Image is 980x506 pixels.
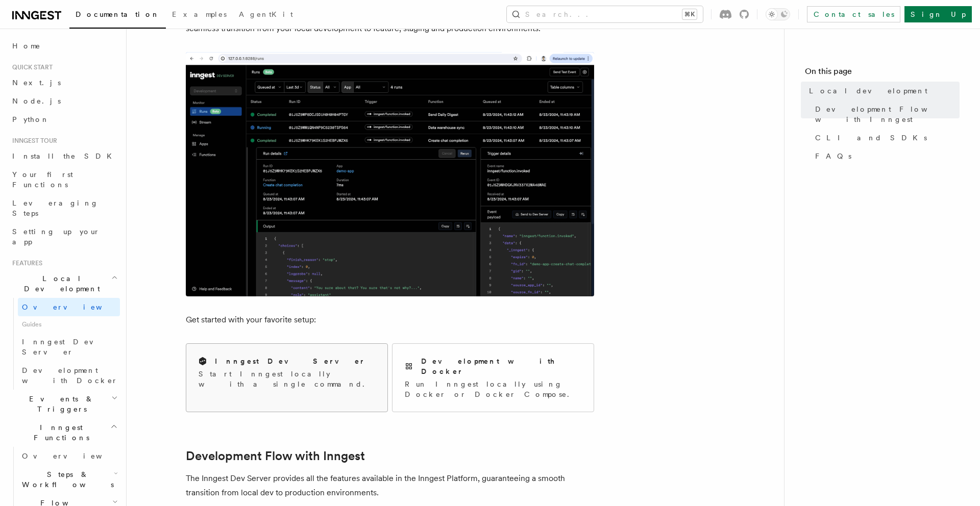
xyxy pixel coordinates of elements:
a: Overview [18,298,120,316]
h2: Inngest Dev Server [215,356,365,366]
a: Development with DockerRun Inngest locally using Docker or Docker Compose. [392,343,594,412]
span: Overview [22,303,127,311]
button: Search...⌘K [507,6,703,22]
span: Local Development [8,273,111,294]
p: Get started with your favorite setup: [186,313,594,327]
h4: On this page [805,65,960,82]
button: Inngest Functions [8,418,120,447]
span: Features [8,259,42,267]
a: FAQs [811,147,960,165]
a: Development Flow with Inngest [811,100,960,129]
span: Inngest Functions [8,422,110,443]
a: AgentKit [233,3,299,28]
span: Guides [18,316,120,333]
span: Inngest Dev Server [22,338,109,356]
a: Development with Docker [18,361,120,390]
img: The Inngest Dev Server on the Functions page [186,52,594,296]
h2: Development with Docker [421,356,581,376]
span: FAQs [815,151,851,161]
a: Contact sales [807,6,900,22]
a: Setting up your app [8,222,120,251]
span: Leveraging Steps [12,199,99,217]
a: Inngest Dev ServerStart Inngest locally with a single command. [186,343,388,412]
a: Documentation [69,3,166,29]
a: Your first Functions [8,165,120,194]
span: Your first Functions [12,170,73,189]
div: Local Development [8,298,120,390]
span: Next.js [12,79,61,87]
a: CLI and SDKs [811,129,960,147]
span: Examples [172,10,227,18]
button: Events & Triggers [8,390,120,418]
p: The Inngest Dev Server provides all the features available in the Inngest Platform, guaranteeing ... [186,471,594,500]
span: Development Flow with Inngest [815,104,960,124]
a: Examples [166,3,233,28]
a: Next.js [8,73,120,92]
span: AgentKit [239,10,293,18]
a: Development Flow with Inngest [186,449,365,463]
span: Python [12,115,50,123]
span: Steps & Workflows [18,469,114,490]
span: Quick start [8,63,53,71]
a: Local development [805,82,960,100]
span: Install the SDK [12,152,118,160]
span: Local development [809,86,927,96]
span: Development with Docker [22,366,118,385]
a: Leveraging Steps [8,194,120,222]
a: Install the SDK [8,147,120,165]
button: Steps & Workflows [18,465,120,494]
span: Documentation [76,10,160,18]
a: Inngest Dev Server [18,333,120,361]
p: Start Inngest locally with a single command. [199,369,375,389]
a: Python [8,110,120,129]
span: Home [12,41,41,51]
span: Overview [22,452,127,460]
span: Inngest tour [8,137,57,145]
a: Sign Up [904,6,972,22]
button: Toggle dark mode [766,8,790,20]
button: Local Development [8,269,120,298]
span: Events & Triggers [8,394,111,414]
a: Home [8,37,120,55]
span: Node.js [12,97,61,105]
a: Overview [18,447,120,465]
a: Node.js [8,92,120,110]
p: Run Inngest locally using Docker or Docker Compose. [405,379,581,399]
span: CLI and SDKs [815,133,927,143]
kbd: ⌘K [682,9,697,19]
span: Setting up your app [12,227,100,246]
